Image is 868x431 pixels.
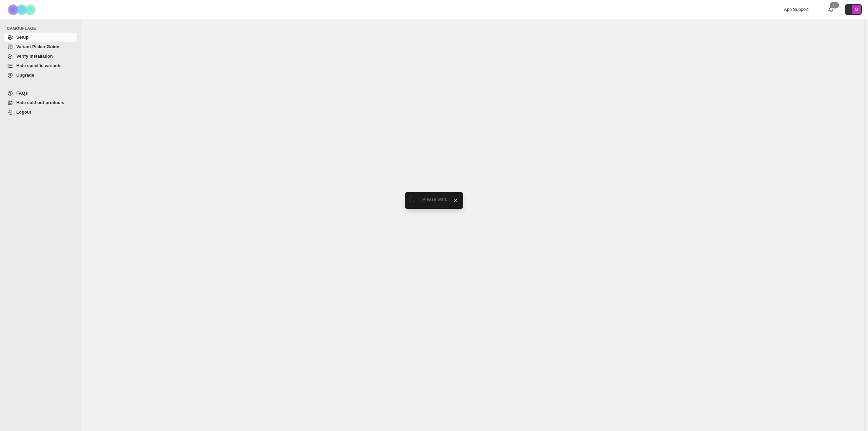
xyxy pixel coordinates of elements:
span: Variant Picker Guide [16,44,59,49]
button: Avatar with initials M [845,4,862,15]
div: 0 [830,2,839,8]
span: Setup [16,35,28,40]
a: Variant Picker Guide [4,42,77,52]
a: Upgrade [4,71,77,80]
a: Hide specific variants [4,61,77,71]
a: Verify Installation [4,52,77,61]
a: Setup [4,33,77,42]
span: Hide specific variants [16,63,62,68]
span: CAMOUFLAGE [7,26,78,31]
a: Hide sold out products [4,98,77,107]
a: FAQs [4,89,77,98]
text: M [855,7,858,12]
span: Logout [16,110,31,115]
span: FAQs [16,91,28,96]
span: Hide sold out products [16,100,64,105]
span: Avatar with initials M [852,5,861,14]
span: Upgrade [16,73,34,78]
span: Verify Installation [16,54,53,59]
a: 0 [827,6,834,13]
a: Logout [4,107,77,117]
span: Please wait... [422,197,450,202]
img: Camouflage [5,0,39,19]
span: App Support [784,7,808,12]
